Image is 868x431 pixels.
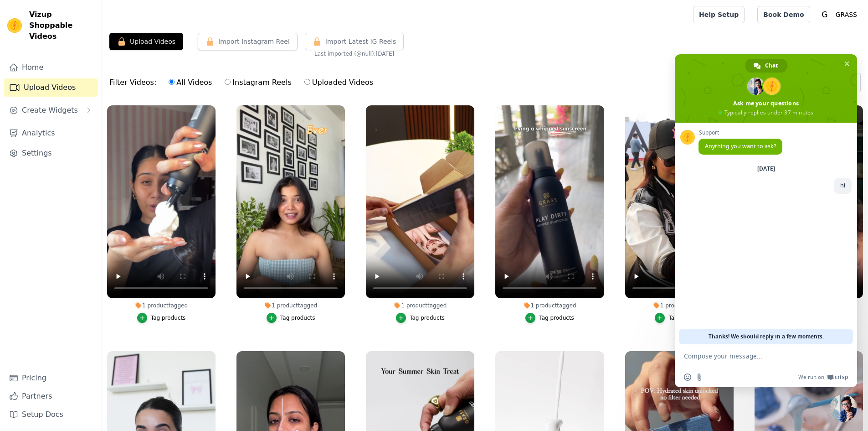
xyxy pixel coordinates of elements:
[842,59,852,68] span: Close chat
[798,374,848,381] a: We run onCrisp
[539,314,574,322] div: Tag products
[798,374,824,381] span: We run on
[4,124,98,142] a: Analytics
[280,314,315,322] div: Tag products
[696,374,703,381] span: Send a file
[830,395,857,422] div: Close chat
[198,33,298,50] button: Import Instagram Reel
[705,142,776,150] span: Anything you want to ask?
[4,387,98,405] a: Partners
[22,105,78,116] span: Create Widgets
[765,59,778,73] span: Chat
[668,314,704,322] div: Tag products
[495,302,604,309] div: 1 product tagged
[109,33,183,50] button: Upload Videos
[325,37,396,46] span: Import Latest IG Reels
[817,6,861,23] button: G GRASS
[693,6,745,23] a: Help Setup
[684,374,691,381] span: Insert an emoji
[4,101,98,119] button: Create Widgets
[625,302,734,309] div: 1 product tagged
[684,352,828,360] textarea: Compose your message...
[4,405,98,424] a: Setup Docs
[304,79,310,85] input: Uploaded Videos
[314,50,394,57] span: Last imported (@ null ): [DATE]
[699,130,782,136] span: Support
[366,302,474,309] div: 1 product tagged
[4,58,98,77] a: Home
[396,313,445,323] button: Tag products
[822,10,827,19] text: G
[168,77,212,88] label: All Videos
[236,302,345,309] div: 1 product tagged
[840,182,845,189] span: hi
[410,314,445,322] div: Tag products
[745,59,787,73] div: Chat
[109,72,378,93] div: Filter Videos:
[305,33,404,50] button: Import Latest IG Reels
[304,77,374,88] label: Uploaded Videos
[655,313,704,323] button: Tag products
[835,374,848,381] span: Crisp
[225,79,231,85] input: Instagram Reels
[7,18,22,33] img: Vizup
[151,314,186,322] div: Tag products
[4,369,98,387] a: Pricing
[169,79,175,85] input: All Videos
[137,313,186,323] button: Tag products
[525,313,574,323] button: Tag products
[107,302,216,309] div: 1 product tagged
[757,166,775,171] div: [DATE]
[757,6,810,23] a: Book Demo
[29,9,94,42] span: Vizup Shoppable Videos
[4,78,98,97] a: Upload Videos
[709,329,824,344] span: Thanks! We should reply in a few moments.
[224,77,292,88] label: Instagram Reels
[4,144,98,162] a: Settings
[832,6,861,23] p: GRASS
[267,313,315,323] button: Tag products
